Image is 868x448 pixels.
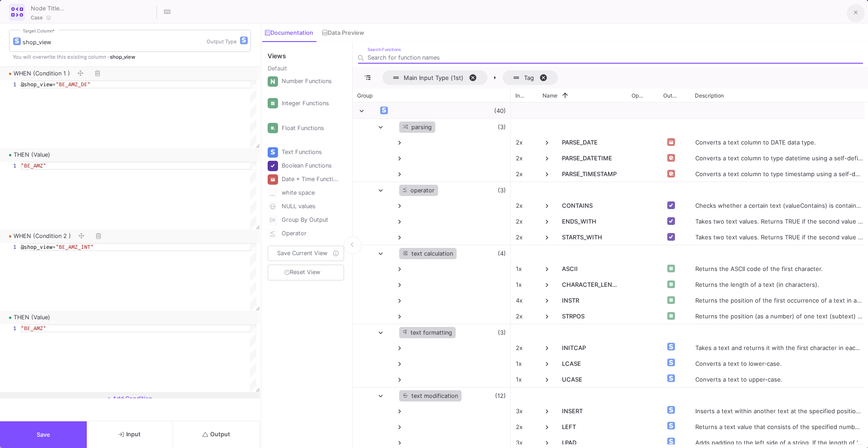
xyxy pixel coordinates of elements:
[663,92,678,99] span: Output
[268,265,344,280] button: Reset View
[542,92,557,99] span: Name
[632,92,646,99] span: Operator
[21,81,56,88] span: @shop_view=
[21,243,21,251] textarea: Editor content;Press Alt+F1 for Accessibility Options.
[11,6,23,18] img: case-ui.svg
[690,276,868,292] div: Returns the length of a text (in characters).
[266,227,346,240] button: Operator
[21,325,46,332] span: "BE_AMZ"
[282,97,339,110] div: Integer Functions
[511,403,538,419] div: 3x
[282,186,339,200] div: white space
[268,246,344,261] button: Save Current View
[511,197,538,213] div: 2x
[399,390,462,401] div: text modification
[282,159,339,173] div: Boolean Functions
[690,134,868,150] div: Converts a text column to DATE data type.
[562,340,622,356] span: INITCAP
[690,308,868,324] div: Returns the position (as a number) of one text (subtext) inside another text (source_text).
[511,308,538,324] div: 2x
[368,54,863,61] input: Search for function names
[511,150,538,166] div: 2x
[562,150,622,167] span: PARSE_DATETIME
[562,293,622,309] span: INSTR
[511,276,538,292] div: 1x
[511,292,538,308] div: 4x
[266,121,346,135] button: Float Functions
[695,92,724,99] span: Description
[690,150,868,166] div: Converts a text column to type datetime using a self-defined format.
[21,162,21,170] textarea: Editor content;Press Alt+F1 for Accessibility Options.
[266,145,346,159] button: Text Functions
[399,327,456,338] div: text formatting
[266,42,348,61] div: Views
[562,166,622,182] span: PARSE_TIMESTAMP
[562,198,622,214] span: CONTAINS
[322,29,364,37] div: Data Preview
[282,173,339,186] div: Date + Time Functions
[107,395,152,402] span: + Add Condition
[690,261,868,276] div: Returns the ASCII code of the first character.
[511,213,538,229] div: 2x
[690,213,868,229] div: Takes two text values. Returns TRUE if the second value is a suffix of the first.
[690,340,868,355] div: Takes a text and returns it with the first character in each word in uppercase.
[404,74,463,81] span: Main Input Type (1st)
[562,403,622,420] span: INSERT
[562,372,622,388] span: UCASE
[690,371,868,387] div: Converts a text to upper-case.
[511,229,538,245] div: 2x
[494,103,506,119] span: (40)
[495,388,506,404] span: (12)
[690,355,868,371] div: Converts a text to lower-case.
[87,421,174,448] button: Input
[690,166,868,182] div: Converts a text column to type timestamp using a self-defined format.
[21,243,56,251] span: @shop_view=
[56,81,90,88] span: "BE_AMZ_DE"
[562,308,622,325] span: STRPOS
[511,371,538,387] div: 1x
[28,2,155,14] input: Node Title...
[562,419,622,435] span: LEFT
[690,229,868,245] div: Takes two text values. Returns TRUE if the second value is a prefix of the first.
[266,213,346,227] button: Group By Output
[511,340,538,355] div: 2x
[282,227,339,240] div: Operator
[562,229,622,246] span: STARTS_WITH
[511,261,538,276] div: 1x
[37,431,50,438] span: Save
[31,14,43,21] span: Case
[399,248,457,259] div: text calculation
[562,261,622,277] span: ASCII
[382,70,487,85] span: Main Input Type (1st). Press ENTER to sort. Press DELETE to remove
[562,356,622,372] span: LCASE
[282,145,339,159] div: Text Functions
[173,421,260,448] button: Output
[524,74,534,81] span: Tag
[266,200,346,213] button: NULL values
[266,186,346,200] button: white space
[118,431,141,438] span: Input
[282,213,339,227] div: Group By Output
[207,38,237,45] div: Output Type
[282,121,339,135] div: Float Functions
[110,54,135,60] span: shop_view
[266,173,346,186] button: Date + Time Functions
[399,185,439,196] div: operator
[265,29,313,37] div: Documentation
[14,151,50,159] div: THEN (Value)
[503,70,558,85] span: Tag. Press ENTER to sort. Press DELETE to remove
[14,314,50,321] div: THEN (Value)
[266,159,346,173] button: Boolean Functions
[511,419,538,434] div: 2x
[203,431,230,438] span: Output
[56,243,94,251] span: "BE_AMZ_INT"
[158,3,176,21] button: Hotkeys List
[277,250,327,257] span: Save Current View
[690,419,868,434] div: Returns a text value that consists of the specified number of leftmost characters.
[498,182,506,198] span: (3)
[690,197,868,213] div: Checks whether a certain text (valueContains) is contained within another text (value1). Returns ...
[498,246,506,261] span: (4)
[284,269,321,275] span: Reset View
[690,292,868,308] div: Returns the position of the first occurrence of a text in another text.
[515,92,525,99] span: Inputs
